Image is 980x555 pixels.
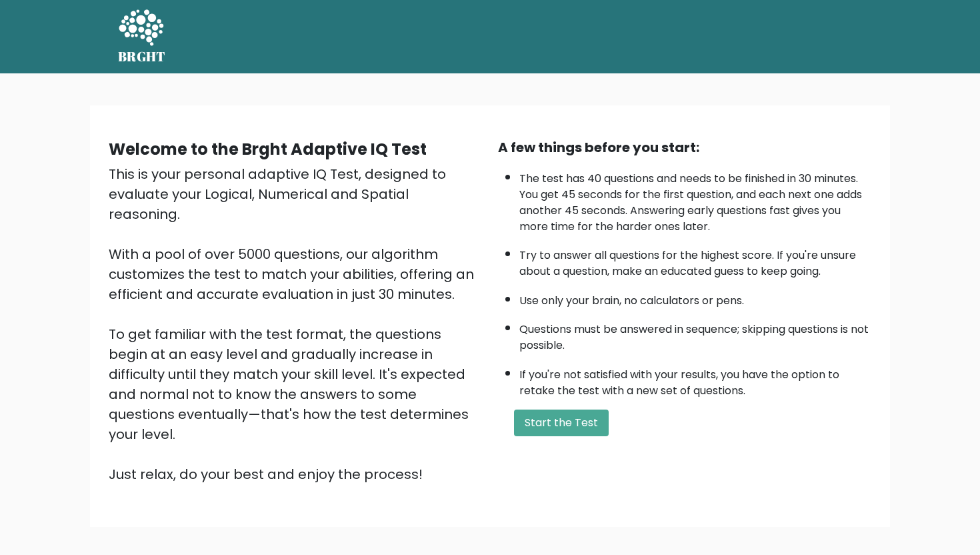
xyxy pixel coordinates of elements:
li: Questions must be answered in sequence; skipping questions is not possible. [519,315,871,354]
b: Welcome to the Brght Adaptive IQ Test [109,138,427,160]
div: This is your personal adaptive IQ Test, designed to evaluate your Logical, Numerical and Spatial ... [109,164,482,484]
a: BRGHT [118,5,166,68]
li: The test has 40 questions and needs to be finished in 30 minutes. You get 45 seconds for the firs... [519,164,871,235]
li: Try to answer all questions for the highest score. If you're unsure about a question, make an edu... [519,241,871,280]
button: Start the Test [514,410,609,436]
li: Use only your brain, no calculators or pens. [519,286,871,309]
h5: BRGHT [118,49,166,65]
div: A few things before you start: [498,137,871,157]
li: If you're not satisfied with your results, you have the option to retake the test with a new set ... [519,360,871,399]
